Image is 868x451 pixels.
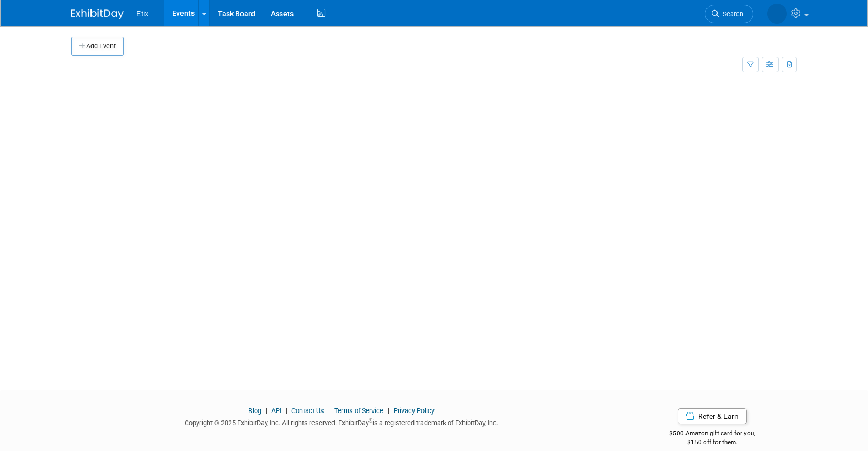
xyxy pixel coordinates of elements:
[369,418,372,424] sup: ®
[326,407,332,415] span: |
[385,407,392,415] span: |
[719,10,743,18] span: Search
[291,407,324,415] a: Contact Us
[334,407,383,415] a: Terms of Service
[393,407,435,415] a: Privacy Policy
[705,5,753,23] a: Search
[71,416,612,428] div: Copyright © 2025 ExhibitDay, Inc. All rights reserved. ExhibitDay is a registered trademark of Ex...
[71,37,124,56] button: Add Event
[248,407,261,415] a: Blog
[71,9,124,19] img: ExhibitDay
[628,422,798,446] div: $500 Amazon gift card for you,
[767,4,787,24] img: Paige Redden
[136,9,148,18] span: Etix
[678,408,747,424] a: Refer & Earn
[283,407,290,415] span: |
[263,407,270,415] span: |
[628,438,798,447] div: $150 off for them.
[271,407,281,415] a: API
